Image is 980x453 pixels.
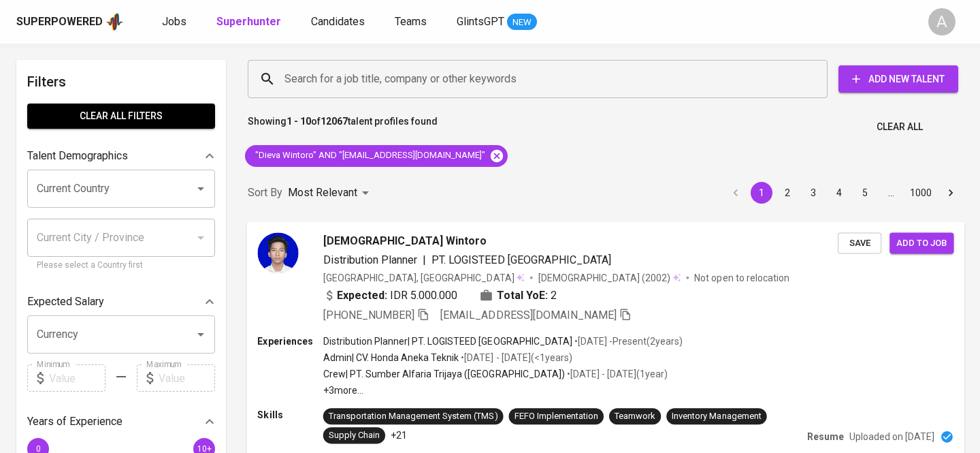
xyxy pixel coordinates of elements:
[257,232,298,273] img: a0c0f560f05942fc89a2af39d9202ff6.jpg
[391,428,407,442] p: +21
[940,182,962,204] button: Go to next page
[838,65,958,93] button: Add New Talent
[288,185,357,201] p: Most Relevant
[311,14,367,31] a: Candidates
[27,408,215,435] div: Years of Experience
[329,429,380,442] div: Supply Chain
[777,182,798,204] button: Go to page 2
[572,334,683,347] p: • [DATE] - Present ( 2 years )
[257,334,323,347] p: Experiences
[323,232,487,249] span: [DEMOGRAPHIC_DATA] Wintoro
[16,12,124,32] a: Superpoweredapp logo
[538,270,681,284] div: (2002)
[257,408,323,422] p: Skills
[807,430,844,443] p: Resume
[159,364,215,392] input: Value
[889,232,953,253] button: Add to job
[672,410,761,423] div: Inventory Management
[723,182,964,204] nav: pagination navigation
[497,287,548,303] b: Total YoE:
[329,410,498,423] div: Transportation Management System (TMS)
[849,430,934,443] p: Uploaded on [DATE]
[337,287,387,303] b: Expected:
[16,14,103,30] div: Superpowered
[880,186,902,200] div: …
[507,16,537,29] span: NEW
[27,413,122,430] p: Years of Experience
[871,114,928,140] button: Clear All
[323,351,459,364] p: Admin | CV. Honda Aneka Teknik
[751,182,772,204] button: page 1
[27,71,215,93] h6: Filters
[311,15,365,28] span: Candidates
[323,287,458,303] div: IDR 5.000.000
[27,142,215,170] div: Talent Demographics
[191,325,210,344] button: Open
[896,235,947,251] span: Add to job
[615,410,655,423] div: Teamwork
[845,235,875,251] span: Save
[27,148,128,164] p: Talent Demographics
[216,14,284,31] a: Superhunter
[323,384,683,397] p: +3 more ...
[828,182,850,204] button: Go to page 4
[928,8,955,35] div: A
[440,308,617,321] span: [EMAIL_ADDRESS][DOMAIN_NAME]
[423,251,426,268] span: |
[49,364,105,392] input: Value
[457,14,537,31] a: GlintsGPT NEW
[457,15,504,28] span: GlintsGPT
[323,253,417,266] span: Distribution Planner
[395,15,427,28] span: Teams
[27,104,215,129] button: Clear All filters
[27,294,104,310] p: Expected Salary
[245,145,508,167] div: "Dieva Wintoro" AND "[EMAIL_ADDRESS][DOMAIN_NAME]"
[37,259,206,272] p: Please select a Country first
[802,182,824,204] button: Go to page 3
[288,181,374,206] div: Most Relevant
[216,15,281,28] b: Superhunter
[395,14,429,31] a: Teams
[191,179,210,198] button: Open
[514,410,598,423] div: FEFO Implementation
[27,288,215,315] div: Expected Salary
[565,367,668,381] p: • [DATE] - [DATE] ( 1 year )
[849,71,947,88] span: Add New Talent
[877,119,923,136] span: Clear All
[906,182,936,204] button: Go to page 1000
[323,334,572,347] p: Distribution Planner | PT. LOGISTEED [GEOGRAPHIC_DATA]
[854,182,876,204] button: Go to page 5
[248,114,438,140] p: Showing of talent profiles found
[321,116,348,127] b: 12067
[162,15,186,28] span: Jobs
[245,149,493,162] span: "Dieva Wintoro" AND "[EMAIL_ADDRESS][DOMAIN_NAME]"
[838,232,881,253] button: Save
[248,185,282,201] p: Sort By
[694,270,789,284] p: Not open to relocation
[459,351,572,364] p: • [DATE] - [DATE] ( <1 years )
[38,108,204,125] span: Clear All filters
[287,116,311,127] b: 1 - 10
[323,308,414,321] span: [PHONE_NUMBER]
[323,367,565,381] p: Crew | PT. Sumber Alfaria Trijaya ([GEOGRAPHIC_DATA])
[105,12,124,32] img: app logo
[551,287,557,303] span: 2
[162,14,189,31] a: Jobs
[431,253,611,266] span: PT. LOGISTEED [GEOGRAPHIC_DATA]
[323,270,525,284] div: [GEOGRAPHIC_DATA], [GEOGRAPHIC_DATA]
[538,270,642,284] span: [DEMOGRAPHIC_DATA]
